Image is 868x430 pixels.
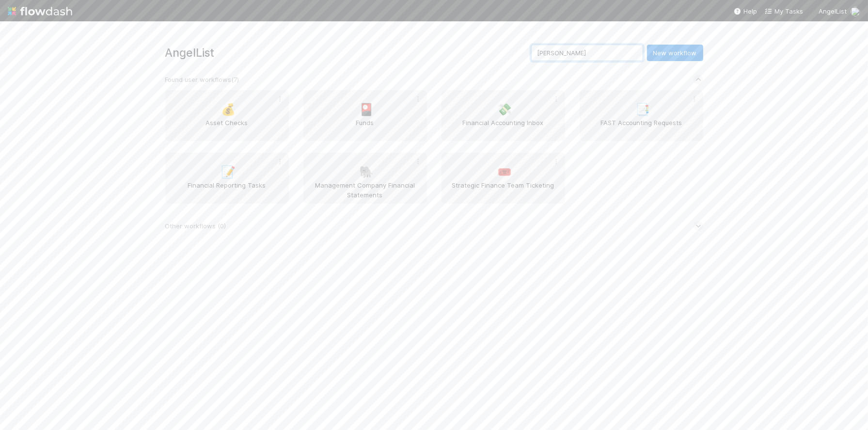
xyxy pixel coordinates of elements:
span: Financial Accounting Inbox [445,118,561,137]
img: logo-inverted-e16ddd16eac7371096b0.svg [8,3,72,19]
span: 📑 [635,103,650,116]
span: 🐘 [359,166,374,178]
span: My Tasks [765,7,803,15]
span: Strategic Finance Team Ticketing [445,180,561,200]
a: 💰Asset Checks [165,90,289,141]
span: Financial Reporting Tasks [169,180,285,200]
h3: AngelList [165,46,531,59]
span: Other workflows ( 0 ) [165,222,226,230]
input: Search... [531,45,643,61]
span: 💸 [497,103,512,116]
div: Help [734,6,757,16]
img: avatar_45ea4894-10ca-450f-982d-dabe3bd75b0b.png [851,7,860,16]
a: 💸Financial Accounting Inbox [442,90,565,141]
span: Asset Checks [169,118,285,137]
a: 🎴Funds [303,90,427,141]
span: Found user workflows ( 7 ) [165,76,239,83]
span: 📝 [221,166,236,178]
button: New workflow [647,45,703,61]
a: 🎟️Strategic Finance Team Ticketing [442,153,565,204]
span: FAST Accounting Requests [584,118,699,137]
span: 🎴 [359,103,374,116]
span: 💰 [221,103,236,116]
span: AngelList [819,7,847,15]
span: 🎟️ [497,166,512,178]
a: 📝Financial Reporting Tasks [165,153,289,204]
span: Funds [307,118,423,137]
a: 🐘Management Company Financial Statements [303,153,427,204]
a: My Tasks [765,6,803,16]
a: 📑FAST Accounting Requests [580,90,703,141]
span: Management Company Financial Statements [307,180,423,200]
